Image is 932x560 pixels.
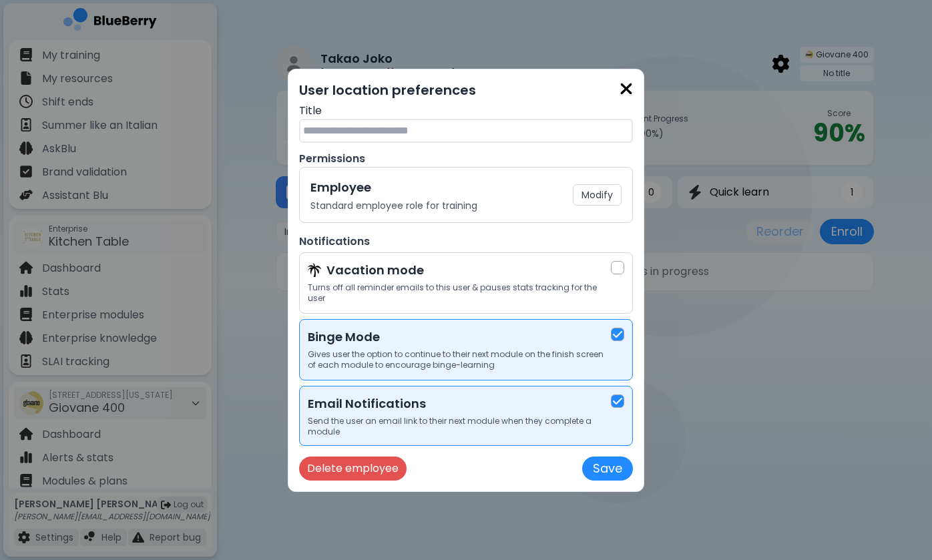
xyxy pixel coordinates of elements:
[326,261,424,280] h3: Vacation mode
[582,457,633,481] button: Save
[299,80,633,100] p: User location preferences
[299,234,633,250] p: Notifications
[613,396,622,406] img: check
[299,457,407,481] button: Delete employee
[308,282,611,304] p: Turns off all reminder emails to this user & pauses stats tracking for the user
[310,178,477,197] h3: Employee
[573,184,622,206] button: Modify
[620,80,633,98] img: close icon
[308,416,611,437] p: Send the user an email link to their next module when they complete a module
[299,151,633,167] p: Permissions
[308,263,321,277] img: vacation icon
[310,200,477,212] p: Standard employee role for training
[613,329,622,340] img: check
[299,103,633,119] p: Title
[308,349,611,370] p: Gives user the option to continue to their next module on the finish screen of each module to enc...
[308,394,611,413] h3: Email Notifications
[308,328,611,346] h3: Binge Mode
